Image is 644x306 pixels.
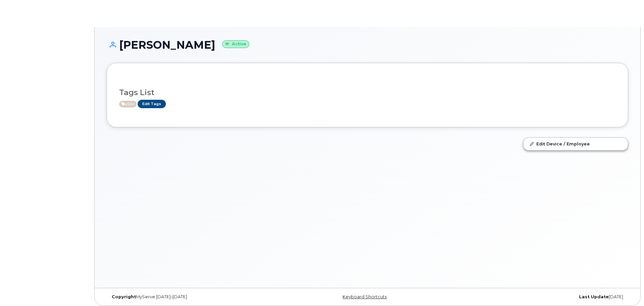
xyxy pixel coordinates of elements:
a: Edit Device / Employee [524,138,628,150]
span: Active [119,101,137,107]
h1: [PERSON_NAME] [107,39,628,51]
h3: Tags List [119,88,616,97]
strong: Last Update [579,294,609,299]
div: MyServe [DATE]–[DATE] [107,294,281,300]
strong: Copyright [112,294,136,299]
a: Keyboard Shortcuts [343,294,387,299]
a: Edit Tags [138,100,166,108]
small: Active [222,40,249,48]
div: [DATE] [454,294,628,300]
